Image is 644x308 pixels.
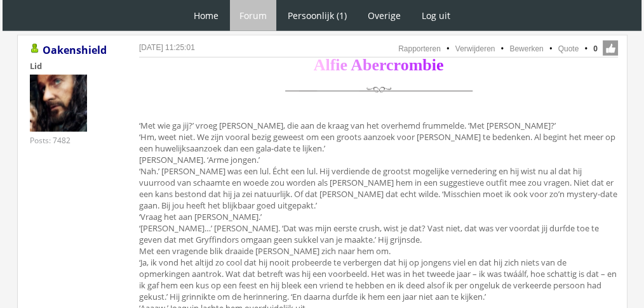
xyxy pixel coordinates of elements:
[394,56,401,74] span: r
[280,77,477,105] img: scheidingslijn.png
[409,56,423,74] span: m
[398,44,441,53] a: Rapporteren
[401,56,409,74] span: o
[335,56,340,74] span: i
[340,56,347,74] span: e
[509,44,543,53] a: Bewerken
[372,56,379,74] span: e
[422,56,431,74] span: b
[351,56,363,74] span: A
[314,56,326,74] span: A
[386,56,394,74] span: c
[325,56,330,74] span: l
[379,56,386,74] span: r
[30,60,119,72] div: Lid
[436,56,444,74] span: e
[139,43,195,52] a: [DATE] 11:25:01
[432,56,436,74] span: i
[330,56,336,74] span: f
[30,44,40,54] img: Gebruiker is online
[30,75,87,132] img: Oakenshield
[593,43,598,55] span: 0
[363,56,372,74] span: b
[455,44,495,53] a: Verwijderen
[30,135,70,146] div: Posts: 7482
[558,44,579,53] a: Quote
[43,43,107,57] a: Oakenshield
